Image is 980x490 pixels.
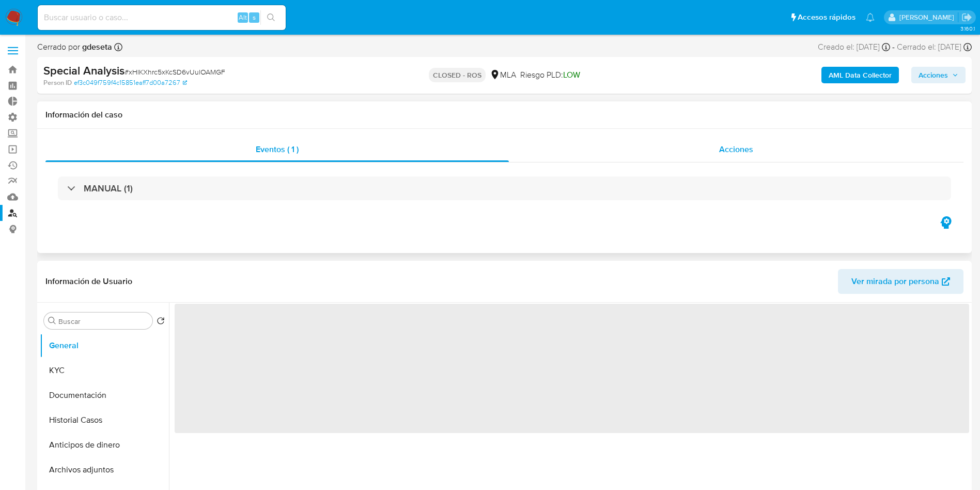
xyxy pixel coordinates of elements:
[866,13,875,22] a: Notificaciones
[40,333,169,358] button: General
[157,317,165,328] button: Volver al orden por defecto
[40,433,169,457] button: Anticipos de dinero
[45,110,963,120] h1: Información del caso
[897,41,972,53] div: Cerrado el: [DATE]
[48,317,56,325] button: Buscar
[43,62,125,79] b: Special Analysis
[80,41,112,53] b: gdeseta
[74,78,187,87] a: ef3c049f759f4c15851eaff7d00a7267
[829,67,892,83] b: AML Data Collector
[43,78,72,87] b: Person ID
[58,176,951,200] div: MANUAL (1)
[58,317,148,326] input: Buscar
[260,10,282,25] button: search-icon
[253,12,256,22] span: s
[851,269,939,294] span: Ver mirada por persona
[175,304,969,433] span: ‌
[84,183,133,194] h3: MANUAL (1)
[490,69,516,81] div: MLA
[899,12,958,22] p: gustavo.deseta@mercadolibre.com
[125,67,225,77] span: # xHlKXhrc5xKcSD6vUulOAMGF
[40,457,169,482] button: Archivos adjuntos
[45,276,132,287] h1: Información de Usuario
[40,358,169,383] button: KYC
[798,12,855,23] span: Accesos rápidos
[838,269,963,294] button: Ver mirada por persona
[429,68,486,82] p: CLOSED - ROS
[40,408,169,433] button: Historial Casos
[818,41,890,53] div: Creado el: [DATE]
[40,383,169,408] button: Documentación
[239,12,247,22] span: Alt
[892,41,895,53] span: -
[38,11,286,24] input: Buscar usuario o caso...
[821,67,899,83] button: AML Data Collector
[961,12,972,23] a: Salir
[520,69,580,81] span: Riesgo PLD:
[719,143,753,155] span: Acciones
[37,41,112,53] span: Cerrado por
[911,67,966,83] button: Acciones
[919,67,948,83] span: Acciones
[256,143,299,155] span: Eventos ( 1 )
[563,69,580,81] span: LOW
